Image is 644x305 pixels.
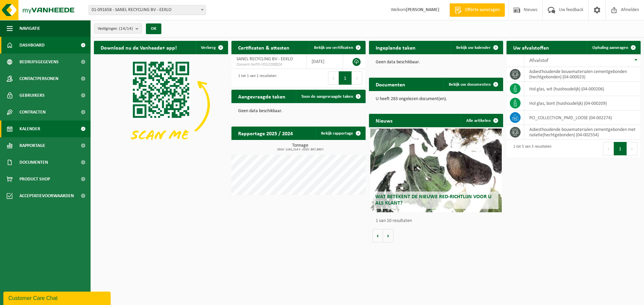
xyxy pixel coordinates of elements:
[94,23,142,33] button: Vestigingen(14/14)
[524,96,641,110] td: hol glas, bont (huishoudelijk) (04-000209)
[449,82,491,87] span: Bekijk uw documenten
[510,141,551,156] div: 1 tot 5 van 5 resultaten
[524,125,641,140] td: asbesthoudende bouwmaterialen cementgebonden met isolatie(hechtgebonden) (04-002554)
[146,23,161,34] button: OK
[19,171,50,187] span: Product Shop
[463,7,501,13] span: Offerte aanvragen
[235,143,366,151] h3: Tonnage
[451,41,502,54] a: Bekijk uw kalender
[19,54,59,70] span: Bedrijfsgegevens
[372,229,383,242] button: Vorige
[603,142,614,155] button: Previous
[94,41,183,54] h2: Download nu de Vanheede+ app!
[524,82,641,96] td: hol glas, wit (huishoudelijk) (04-000206)
[19,154,48,171] span: Documenten
[98,24,133,34] span: Vestigingen
[328,71,339,85] button: Previous
[592,46,628,50] span: Ophaling aanvragen
[3,290,112,305] iframe: chat widget
[316,127,365,140] a: Bekijk rapportage
[314,46,353,50] span: Bekijk uw certificaten
[352,71,362,85] button: Next
[339,71,352,85] button: 1
[506,41,556,54] h2: Uw afvalstoffen
[375,194,491,206] span: Wat betekent de nieuwe RED-richtlijn voor u als klant?
[309,41,365,54] a: Bekijk uw certificaten
[524,67,641,82] td: asbesthoudende bouwmaterialen cementgebonden (hechtgebonden) (04-000023)
[529,58,548,63] span: Afvalstof
[307,54,343,69] td: [DATE]
[376,60,496,65] p: Geen data beschikbaar.
[524,110,641,125] td: PCI_COLLECTION_PMD_LOOSE (04-002274)
[19,137,45,154] span: Rapportage
[196,41,227,54] button: Verberg
[231,127,300,140] h2: Rapportage 2025 / 2024
[406,7,439,12] strong: [PERSON_NAME]
[19,104,46,121] span: Contracten
[231,90,292,103] h2: Aangevraagde taken
[238,109,359,113] p: Geen data beschikbaar.
[614,142,627,155] button: 1
[19,20,40,37] span: Navigatie
[236,57,293,62] span: SANEL RECYCLING BV - EEKLO
[296,90,365,103] a: Toon de aangevraagde taken
[231,41,296,54] h2: Certificaten & attesten
[89,5,206,15] span: 01-091658 - SANEL RECYCLING BV - EEKLO
[369,114,399,127] h2: Nieuws
[19,87,45,104] span: Gebruikers
[376,97,496,101] p: U heeft 283 ongelezen document(en).
[383,229,393,242] button: Volgende
[236,62,301,67] span: Consent-SelfD-VEG2200024
[19,121,40,137] span: Kalender
[376,219,500,223] p: 1 van 10 resultaten
[369,78,412,91] h2: Documenten
[19,37,45,54] span: Dashboard
[587,41,640,54] a: Ophaling aanvragen
[235,148,366,151] span: 2024: 1161,214 t - 2025: 867,860 t
[443,78,502,91] a: Bekijk uw documenten
[19,187,74,204] span: Acceptatievoorwaarden
[89,5,206,15] span: 01-091658 - SANEL RECYCLING BV - EEKLO
[627,142,637,155] button: Next
[201,46,216,50] span: Verberg
[119,26,133,31] count: (14/14)
[235,71,276,85] div: 1 tot 1 van 1 resultaten
[456,46,491,50] span: Bekijk uw kalender
[94,54,228,155] img: Download de VHEPlus App
[461,114,502,127] a: Alle artikelen
[370,129,502,212] a: Wat betekent de nieuwe RED-richtlijn voor u als klant?
[19,70,58,87] span: Contactpersonen
[301,94,353,99] span: Toon de aangevraagde taken
[369,41,422,54] h2: Ingeplande taken
[449,3,505,17] a: Offerte aanvragen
